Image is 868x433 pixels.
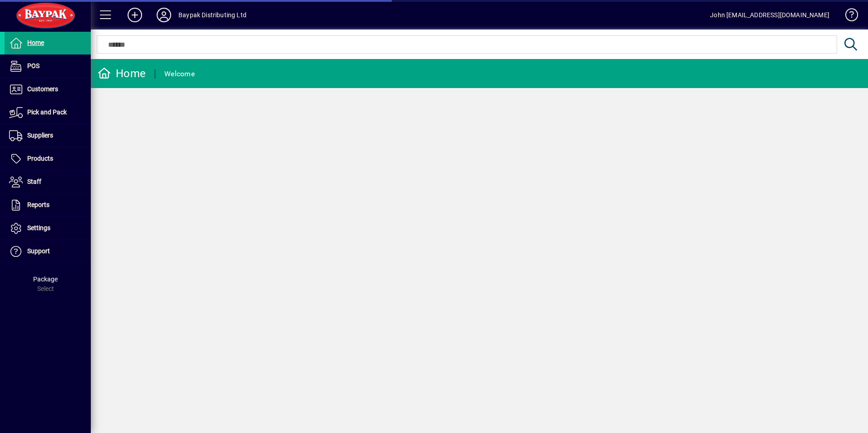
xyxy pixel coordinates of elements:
[149,7,178,23] button: Profile
[120,7,149,23] button: Add
[164,67,195,81] div: Welcome
[5,55,91,78] a: POS
[5,101,91,124] a: Pick and Pack
[5,78,91,101] a: Customers
[178,8,247,22] div: Baypak Distributing Ltd
[5,217,91,240] a: Settings
[5,240,91,263] a: Support
[27,201,49,208] span: Reports
[27,224,50,231] span: Settings
[5,148,91,170] a: Products
[5,194,91,216] a: Reports
[710,8,829,22] div: John [EMAIL_ADDRESS][DOMAIN_NAME]
[27,155,53,162] span: Products
[5,124,91,147] a: Suppliers
[27,85,58,93] span: Customers
[98,66,146,81] div: Home
[5,171,91,193] a: Staff
[27,247,50,255] span: Support
[27,178,41,185] span: Staff
[27,108,67,116] span: Pick and Pack
[27,62,39,69] span: POS
[27,132,53,139] span: Suppliers
[838,2,857,31] a: Knowledge Base
[33,276,58,283] span: Package
[27,39,44,46] span: Home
